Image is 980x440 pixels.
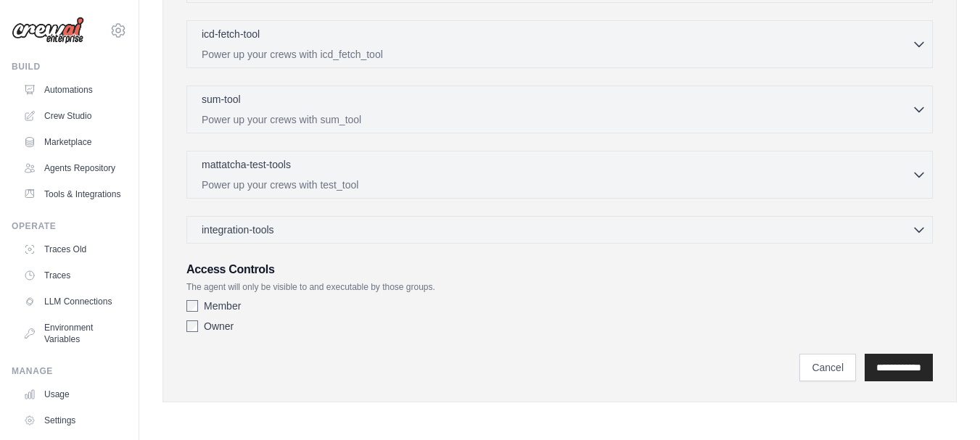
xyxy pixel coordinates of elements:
img: Logo [12,17,84,44]
p: Power up your crews with icd_fetch_tool [202,47,912,62]
a: Marketplace [17,130,127,154]
h3: Access Controls [186,261,933,278]
p: mattatcha-test-tools [202,157,291,172]
p: icd-fetch-tool [202,27,260,41]
button: icd-fetch-tool Power up your crews with icd_fetch_tool [193,27,926,62]
a: Traces Old [17,238,127,261]
button: sum-tool Power up your crews with sum_tool [193,92,926,127]
p: sum-tool [202,92,241,107]
p: Power up your crews with sum_tool [202,112,912,127]
p: The agent will only be visible to and executable by those groups. [186,281,933,293]
a: Usage [17,383,127,406]
a: Agents Repository [17,157,127,180]
div: Manage [12,365,127,377]
p: Power up your crews with test_tool [202,178,912,192]
button: mattatcha-test-tools Power up your crews with test_tool [193,157,926,192]
a: Settings [17,409,127,432]
a: Traces [17,264,127,287]
a: Tools & Integrations [17,183,127,206]
button: integration-tools [193,223,926,237]
a: Environment Variables [17,316,127,351]
a: Automations [17,78,127,101]
label: Member [204,299,241,313]
label: Owner [204,319,234,333]
div: Operate [12,220,127,232]
span: integration-tools [202,223,274,237]
a: LLM Connections [17,290,127,313]
a: Crew Studio [17,104,127,128]
div: Build [12,61,127,72]
a: Cancel [799,354,856,381]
